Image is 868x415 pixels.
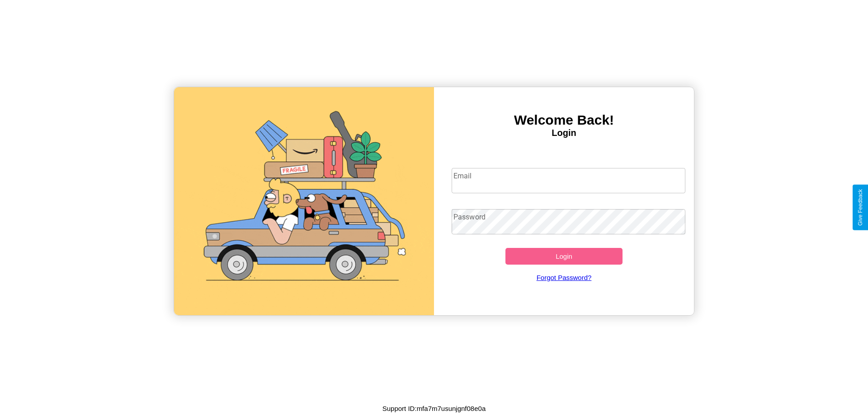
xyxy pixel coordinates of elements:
[382,402,486,415] p: Support ID: mfa7m7usunjgnf08e0a
[447,265,681,290] a: Forgot Password?
[434,112,694,128] h3: Welcome Back!
[174,87,434,315] img: gif
[505,248,623,265] button: Login
[434,128,694,138] h4: Login
[857,189,863,226] div: Give Feedback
